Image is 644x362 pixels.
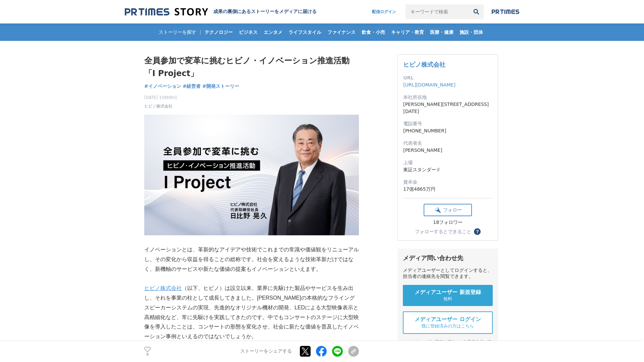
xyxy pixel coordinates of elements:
[125,7,317,16] a: 成果の裏側にあるストーリーをメディアに届ける 成果の裏側にあるストーリーをメディアに届ける
[415,316,481,323] span: メディアユーザー ログイン
[403,186,492,193] dd: 17億4865万円
[388,29,427,35] span: キャリア・教育
[403,254,493,262] div: メディア問い合わせ先
[286,29,324,35] span: ライフスタイル
[403,179,492,186] dt: 資本金
[457,29,486,35] span: 施設・団体
[403,166,492,173] dd: 東証スタンダード
[403,159,492,166] dt: 上場
[144,95,177,101] span: [DATE] 15時00分
[325,23,358,41] a: ファイナンス
[202,83,239,89] span: #開発ストーリー
[427,29,456,35] span: 医療・健康
[144,83,181,90] a: #イノベーション
[403,82,455,87] a: [URL][DOMAIN_NAME]
[144,115,359,236] img: thumbnail_3d0942f0-a036-11f0-90c4-5b9c5a4ffb56.jpg
[457,23,486,41] a: 施設・団体
[144,245,359,274] p: イノベーションとは、革新的なアイデアや技術でこれまでの常識や価値観をリニューアルし、その変化から収益を得ることの総称です。社会を変えるような技術革新だけではなく、新機軸のサービスや新たな価値の提...
[469,4,484,19] button: 検索
[403,285,493,306] a: メディアユーザー 新規登録 無料
[183,83,201,89] span: #経営者
[403,74,492,81] dt: URL
[403,61,445,68] a: ヒビノ株式会社
[144,103,172,109] a: ヒビノ株式会社
[144,353,151,356] p: 0
[286,23,324,41] a: ライフスタイル
[427,23,456,41] a: 医療・健康
[359,23,388,41] a: 飲食・小売
[202,29,235,35] span: テクノロジー
[359,29,388,35] span: 飲食・小売
[125,7,208,16] img: 成果の裏側にあるストーリーをメディアに届ける
[415,289,481,296] span: メディアユーザー 新規登録
[261,23,285,41] a: エンタメ
[403,140,492,147] dt: 代表者名
[403,267,493,280] div: メディアユーザーとしてログインすると、担当者の連絡先を閲覧できます。
[240,349,292,355] p: ストーリーをシェアする
[492,9,519,14] img: prtimes
[403,94,492,101] dt: 本社所在地
[422,323,474,329] span: 既に登録済みの方はこちら
[144,83,181,89] span: #イノベーション
[424,204,472,216] button: フォロー
[424,220,472,226] div: 18フォロワー
[213,9,317,15] h2: 成果の裏側にあるストーリーをメディアに届ける
[236,29,260,35] span: ビジネス
[403,120,492,127] dt: 電話番号
[261,29,285,35] span: エンタメ
[403,127,492,134] dd: [PHONE_NUMBER]
[403,101,492,115] dd: [PERSON_NAME][STREET_ADDRESS][DATE]
[406,4,469,19] input: キーワードで検索
[475,229,480,234] span: ？
[144,284,359,342] p: （以下、ヒビノ）は設立以来、業界に先駆けた製品やサービスを生み出し、それを事業の柱として成長してきました。[PERSON_NAME]の本格的なフライングスピーカーシステムの実現、先進的なオリジナ...
[236,23,260,41] a: ビジネス
[388,23,427,41] a: キャリア・教育
[202,83,239,90] a: #開発ストーリー
[415,229,471,234] div: フォローするとできること
[325,29,358,35] span: ファイナンス
[474,228,481,235] button: ？
[202,23,235,41] a: テクノロジー
[403,311,493,334] a: メディアユーザー ログイン 既に登録済みの方はこちら
[403,147,492,154] dd: [PERSON_NAME]
[144,54,359,80] h1: 全員参加で変革に挑むヒビノ・イノベーション推進活動「I Project」
[443,296,452,302] span: 無料
[365,4,403,19] a: 配信ログイン
[144,285,182,291] a: ヒビノ株式会社
[183,83,201,90] a: #経営者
